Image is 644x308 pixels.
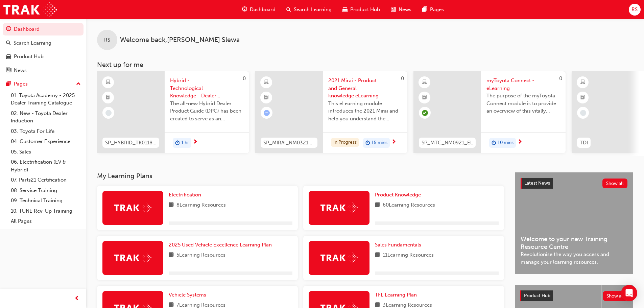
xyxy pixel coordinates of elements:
span: guage-icon [242,5,247,14]
h3: Next up for me [86,61,644,69]
span: Dashboard [250,6,276,14]
div: In Progress [331,138,359,147]
a: 10. TUNE Rev-Up Training [8,206,84,216]
span: 2021 Mirai - Product and General knowledge eLearning [328,77,402,100]
span: RS [104,36,110,44]
a: 01. Toyota Academy - 2025 Dealer Training Catalogue [8,90,84,108]
a: Product HubShow all [520,290,628,301]
span: News [399,6,411,14]
span: Product Knowledge [375,192,421,198]
span: next-icon [193,139,198,145]
span: learningRecordVerb_NONE-icon [580,110,586,116]
span: up-icon [76,80,81,89]
a: 06. Electrification (EV & Hybrid) [8,157,84,175]
div: Product Hub [14,53,44,61]
img: Trak [320,203,358,213]
span: Revolutionise the way you access and manage your learning resources. [521,251,627,266]
span: learningRecordVerb_ATTEMPT-icon [264,110,270,116]
span: book-icon [169,201,174,210]
h3: My Learning Plans [97,172,504,180]
span: Product Hub [524,293,550,299]
span: 11 Learning Resources [383,251,434,260]
span: learningResourceType_ELEARNING-icon [422,78,427,87]
a: car-iconProduct Hub [337,3,385,17]
span: Hybrid - Technological Knowledge - Dealer Product Guide (DPG) (04/2021) [170,77,244,100]
span: booktick-icon [422,93,427,102]
span: Search Learning [294,6,332,14]
a: 0SP_MTC_NM0921_ELmyToyota Connect - eLearningThe purpose of the myToyota Connect module is to pro... [413,71,566,153]
span: This eLearning module introduces the 2021 Mirai and help you understand the background to the veh... [328,100,402,123]
span: 1 hr [181,139,189,147]
span: TFL Learning Plan [375,292,417,298]
span: SP_HYBRID_TK0118_DPG [105,139,157,147]
span: 0 [559,75,562,81]
a: 02. New - Toyota Dealer Induction [8,108,84,126]
a: All Pages [8,216,84,227]
span: duration-icon [492,139,496,147]
a: Latest NewsShow allWelcome to your new Training Resource CentreRevolutionise the way you access a... [515,172,633,274]
span: guage-icon [6,26,11,32]
span: car-icon [6,54,11,60]
span: Electrification [169,192,201,198]
span: learningResourceType_ELEARNING-icon [106,78,111,87]
span: news-icon [6,68,11,74]
span: duration-icon [175,139,180,147]
button: RS [629,4,641,16]
span: SP_MIRAI_NM0321_EL [263,139,315,147]
span: pages-icon [6,81,11,87]
span: 0 [401,75,404,81]
span: Pages [430,6,444,14]
a: 2025 Used Vehicle Excellence Learning Plan [169,241,275,249]
span: 10 mins [498,139,514,147]
span: The all-new Hybrid Dealer Product Guide (DPG) has been created to serve as an important introduct... [170,100,244,123]
span: 5 Learning Resources [176,251,225,260]
span: search-icon [286,5,291,14]
span: TDI [580,139,588,147]
a: Search Learning [3,37,84,49]
img: Trak [320,253,358,263]
a: Product Knowledge [375,191,424,199]
a: 0SP_HYBRID_TK0118_DPGHybrid - Technological Knowledge - Dealer Product Guide (DPG) (04/2021)The a... [97,71,249,153]
span: learningRecordVerb_NONE-icon [105,110,112,116]
span: Latest News [524,180,550,186]
button: Pages [3,78,84,90]
button: Show all [602,179,628,188]
a: 04. Customer Experience [8,136,84,147]
span: booktick-icon [264,93,269,102]
span: The purpose of the myToyota Connect module is to provide an overview of this vitally important ne... [486,92,560,115]
a: TFL Learning Plan [375,291,420,299]
a: 08. Service Training [8,185,84,196]
span: learningResourceType_ELEARNING-icon [264,78,269,87]
span: news-icon [391,5,396,14]
button: Show all [603,291,628,301]
span: book-icon [169,251,174,260]
img: Trak [3,2,57,17]
span: SP_MTC_NM0921_EL [422,139,473,147]
span: prev-icon [74,294,79,303]
img: Trak [114,253,151,263]
a: 03. Toyota For Life [8,126,84,137]
img: Trak [114,203,151,213]
a: Latest NewsShow all [521,178,627,189]
div: Pages [14,80,28,88]
span: duration-icon [365,139,370,147]
a: search-iconSearch Learning [281,3,337,17]
span: next-icon [391,139,396,145]
a: 05. Sales [8,147,84,157]
div: Open Intercom Messenger [621,285,637,301]
span: book-icon [375,201,380,210]
a: 0SP_MIRAI_NM0321_EL2021 Mirai - Product and General knowledge eLearningThis eLearning module intr... [255,71,407,153]
span: pages-icon [422,5,427,14]
div: News [14,67,27,74]
span: car-icon [342,5,348,14]
span: 60 Learning Resources [383,201,435,210]
span: RS [631,6,638,14]
span: Vehicle Systems [169,292,206,298]
div: Search Learning [14,39,51,47]
span: 8 Learning Resources [176,201,226,210]
span: Product Hub [350,6,380,14]
a: news-iconNews [385,3,417,17]
span: learningResourceType_ELEARNING-icon [580,78,585,87]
